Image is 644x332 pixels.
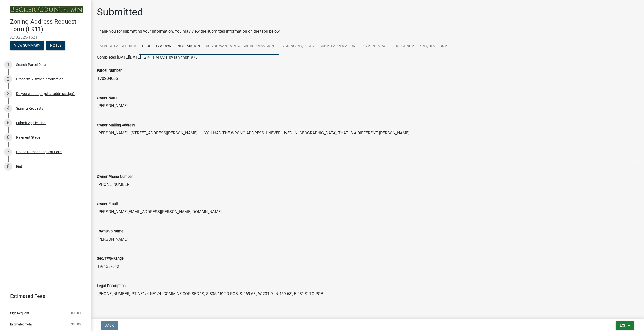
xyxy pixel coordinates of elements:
[10,311,29,315] span: Sign Request
[97,55,198,60] span: Completed [DATE][DATE] 12:41 PM CDT by jalynnbr1978
[71,323,81,326] span: $35.00
[4,291,83,301] a: Estimated Fees
[97,289,638,323] textarea: [PHONE_NUMBER] PT NE1/4 NE1/4: COMM NE COR SEC 19, S 835.15' TO POB; S 469.68', W 231.9', N 469.6...
[4,61,12,69] div: 1
[105,323,114,327] span: Back
[16,136,40,139] div: Payment Stage
[10,41,44,50] button: View Summary
[16,165,22,168] div: End
[46,41,65,50] button: Notes
[16,92,75,96] div: Do you want a physical address sign?
[16,77,63,81] div: Property & Owner Information
[16,150,62,154] div: House Number Request Form
[4,104,12,112] div: 4
[46,44,65,48] wm-modal-confirm: Notes
[10,44,44,48] wm-modal-confirm: Summary
[4,148,12,156] div: 7
[97,230,124,233] label: Township Name:
[358,38,391,55] a: Payment Stage
[10,6,83,13] img: Becker County, Minnesota
[71,311,81,315] span: $35.00
[97,257,124,260] label: Sec/Twp/Range
[4,133,12,141] div: 6
[10,323,32,326] span: Estimated Total
[16,63,46,66] div: Search Parcel Data
[616,321,634,330] button: Exit
[97,128,638,162] textarea: [PERSON_NAME] | [STREET_ADDRESS][PERSON_NAME] - YOU HAD THE WRONG ADDRESS. I NEVER LIVED IN [GEOG...
[97,69,122,73] label: Parcel Number
[4,119,12,127] div: 5
[620,323,627,327] span: Exit
[97,38,139,55] a: Search Parcel Data
[101,321,118,330] button: Back
[391,38,450,55] a: House Number Request Form
[97,28,638,34] div: Thank you for submitting your information. You may view the submitted information on the tabs below.
[97,96,118,100] label: Owner Name
[97,202,118,206] label: Owner Email
[203,38,279,55] a: Do you want a physical address sign?
[317,38,358,55] a: Submit Application
[97,6,143,18] h1: Submitted
[10,18,87,33] h4: Zoning-Address Request Form (E911)
[279,38,317,55] a: Signing Requests
[4,90,12,98] div: 3
[16,107,43,110] div: Signing Requests
[97,175,133,179] label: Owner Phone Number
[97,284,126,288] label: Legal Description
[97,124,135,127] label: Owner Mailing Address
[4,75,12,83] div: 2
[4,162,12,171] div: 8
[139,38,203,55] a: Property & Owner Information
[10,35,81,40] span: ADD2025-1521
[16,121,46,125] div: Submit Application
